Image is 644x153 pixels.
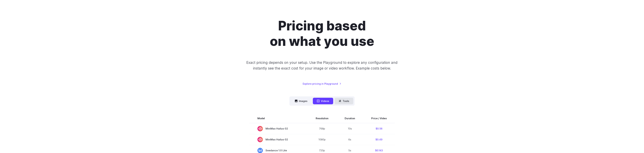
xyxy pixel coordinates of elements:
th: Duration [337,114,363,123]
td: 6s [337,134,363,145]
th: Model [249,114,308,123]
p: Exact pricing depends on your setup. Use the Playground to explore any configuration and instantl... [240,60,404,71]
span: MiniMax Hailuo 02 [257,126,300,131]
td: 10s [337,123,363,134]
td: 768p [308,123,337,134]
th: Resolution [308,114,337,123]
th: Price / Video [363,114,395,123]
button: Images [291,98,311,104]
span: MiniMax Hailuo 02 [257,137,300,142]
button: Tools [335,98,353,104]
td: $0.56 [363,123,395,134]
button: Videos [313,98,333,104]
td: 1080p [308,134,337,145]
h1: Pricing based on what you use [228,18,416,49]
td: $0.49 [363,134,395,145]
a: Explore pricing in Playground [303,82,341,86]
